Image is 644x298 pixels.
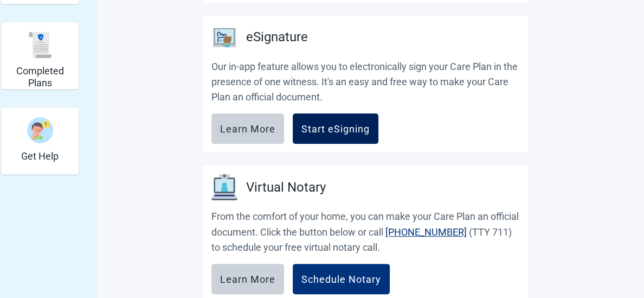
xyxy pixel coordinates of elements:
[5,65,74,88] h2: Completed Plans
[27,117,53,143] img: person-question-x68TBcxA.svg
[211,209,519,255] p: From the comfort of your home, you can make your Care Plan an official document. Click the button...
[211,24,237,50] img: eSignature
[293,264,390,294] button: Schedule Notary
[385,226,467,238] a: [PHONE_NUMBER]
[220,123,275,134] div: Learn More
[246,177,326,198] h3: Virtual Notary
[27,32,53,58] img: svg%3e
[1,107,79,175] div: Get Help
[293,113,378,144] button: Start eSigning
[211,264,284,294] button: Learn More
[211,113,284,144] button: Learn More
[21,150,59,162] h2: Get Help
[1,22,79,90] div: Completed Plans
[220,274,275,284] div: Learn More
[301,274,381,284] div: Schedule Notary
[211,174,237,200] img: Virtual Notary
[211,59,519,105] p: Our in-app feature allows you to electronically sign your Care Plan in the presence of one witnes...
[246,27,308,48] h3: eSignature
[301,123,370,134] div: Start eSigning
